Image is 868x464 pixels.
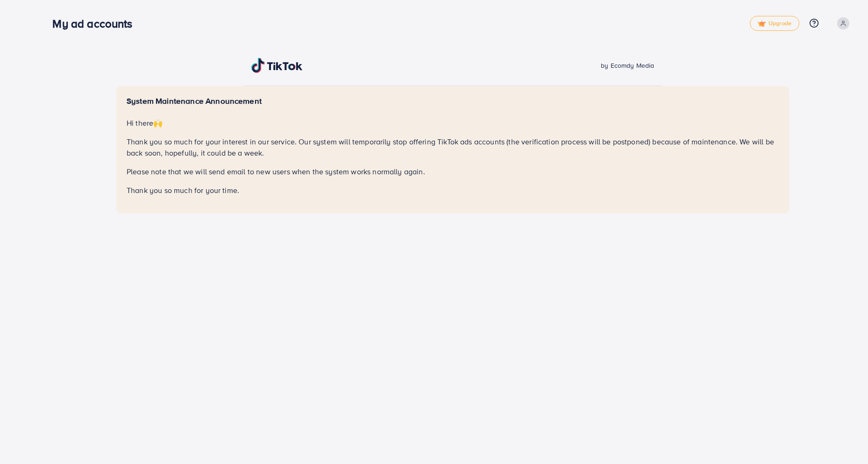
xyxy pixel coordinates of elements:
h5: System Maintenance Announcement [127,96,779,106]
img: tick [758,21,766,27]
p: Thank you so much for your interest in our service. Our system will temporarily stop offering Tik... [127,136,779,158]
span: 🙌 [153,118,163,128]
img: TikTok [251,58,303,73]
p: Thank you so much for your time. [127,185,779,196]
p: Please note that we will send email to new users when the system works normally again. [127,166,779,177]
h3: My ad accounts [52,17,140,30]
span: Upgrade [758,20,791,27]
span: by Ecomdy Media [601,61,654,70]
p: Hi there [127,117,779,128]
a: tickUpgrade [750,16,799,31]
